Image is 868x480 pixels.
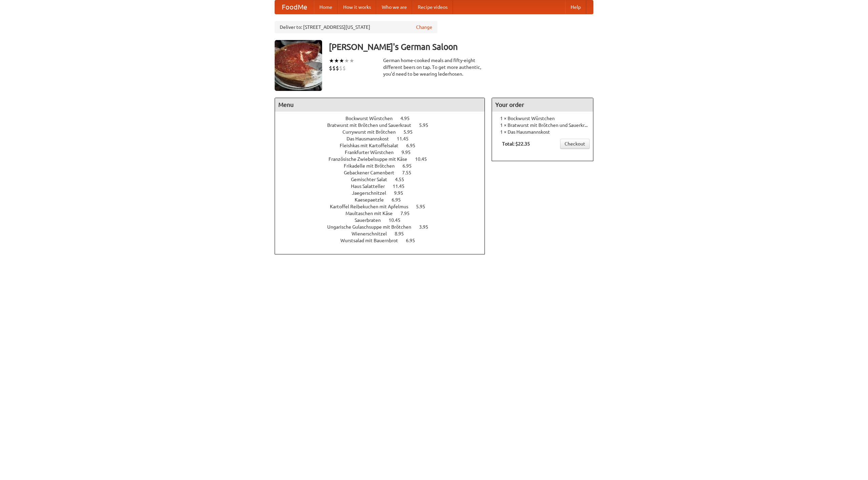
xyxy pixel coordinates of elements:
span: 3.95 [419,224,435,230]
li: ★ [344,57,349,64]
a: Wurstsalad mit Bauernbrot 6.95 [340,238,428,243]
a: Recipe videos [412,0,453,14]
span: Gemischter Salat [351,177,394,182]
a: Bratwurst mit Brötchen und Sauerkraut 5.95 [327,122,441,128]
a: Ungarische Gulaschsuppe mit Brötchen 3.95 [327,224,441,230]
a: Kartoffel Reibekuchen mit Apfelmus 5.95 [330,204,438,209]
span: 10.45 [415,156,434,162]
b: Total: $22.35 [502,141,530,147]
span: 11.45 [393,184,411,189]
span: 5.95 [403,129,419,135]
a: Gebackener Camenbert 7.55 [344,170,424,175]
span: Frankfurter Würstchen [345,150,400,155]
span: 5.95 [419,122,435,128]
a: Maultaschen mit Käse 7.95 [346,211,422,216]
li: ★ [329,57,334,64]
a: Französische Zwiebelsuppe mit Käse 10.45 [329,156,439,162]
a: Frankfurter Würstchen 9.95 [345,150,423,155]
a: Who we are [376,0,412,14]
span: Fleishkas mit Kartoffelsalat [340,143,405,148]
a: How it works [338,0,376,14]
a: Home [314,0,338,14]
span: Kartoffel Reibekuchen mit Apfelmus [330,204,415,209]
span: 11.45 [397,136,415,141]
span: Bratwurst mit Brötchen und Sauerkraut [327,122,418,128]
span: 6.95 [392,197,408,203]
a: Haus Salatteller 11.45 [351,184,417,189]
span: Kaesepaetzle [355,197,391,203]
span: 7.55 [402,170,418,175]
span: 6.95 [406,238,422,243]
span: Wurstsalad mit Bauernbrot [340,238,405,243]
span: 8.95 [395,231,411,236]
a: Sauerbraten 10.45 [355,217,413,223]
span: Ungarische Gulaschsuppe mit Brötchen [327,224,418,230]
li: ★ [339,57,344,64]
span: 6.95 [402,163,418,169]
a: Change [416,24,432,31]
div: Deliver to: [STREET_ADDRESS][US_STATE] [275,21,437,33]
span: 9.95 [401,150,417,155]
li: 1 × Bratwurst mit Brötchen und Sauerkraut [495,122,590,129]
span: Das Hausmannskost [347,136,396,141]
li: 1 × Bockwurst Würstchen [495,115,590,122]
li: $ [332,64,336,72]
a: Kaesepaetzle 6.95 [355,197,413,203]
span: 4.95 [400,116,416,121]
li: $ [336,64,339,72]
li: ★ [349,57,354,64]
span: 7.95 [400,211,416,216]
span: 6.95 [406,143,422,148]
div: German home-cooked meals and fifty-eight different beers on tap. To get more authentic, you'd nee... [383,57,485,77]
span: Maultaschen mit Käse [346,211,399,216]
li: $ [342,64,346,72]
span: 9.95 [394,190,410,196]
li: 1 × Das Hausmannskost [495,129,590,135]
span: Bockwurst Würstchen [346,116,399,121]
a: Jaegerschnitzel 9.95 [352,190,416,196]
a: Wienerschnitzel 8.95 [352,231,416,236]
a: Bockwurst Würstchen 4.95 [346,116,422,121]
span: 4.55 [395,177,411,182]
li: $ [339,64,342,72]
span: Wienerschnitzel [352,231,394,236]
h4: Your order [492,98,593,112]
span: Haus Salatteller [351,184,392,189]
a: Gemischter Salat 4.55 [351,177,417,182]
h3: [PERSON_NAME]'s German Saloon [329,40,593,54]
a: Das Hausmannskost 11.45 [347,136,421,141]
img: angular.jpg [275,40,322,91]
span: Gebackener Camenbert [344,170,401,175]
span: Sauerbraten [355,217,388,223]
a: Frikadelle mit Brötchen 6.95 [344,163,424,169]
a: Help [565,0,586,14]
span: 5.95 [416,204,432,209]
span: Französische Zwiebelsuppe mit Käse [329,156,414,162]
h4: Menu [275,98,485,112]
li: $ [329,64,332,72]
span: 10.45 [389,217,407,223]
a: Checkout [560,139,590,149]
a: FoodMe [275,0,314,14]
span: Currywurst mit Brötchen [342,129,402,135]
li: ★ [334,57,339,64]
a: Fleishkas mit Kartoffelsalat 6.95 [340,143,428,148]
a: Currywurst mit Brötchen 5.95 [342,129,425,135]
span: Jaegerschnitzel [352,190,393,196]
span: Frikadelle mit Brötchen [344,163,401,169]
